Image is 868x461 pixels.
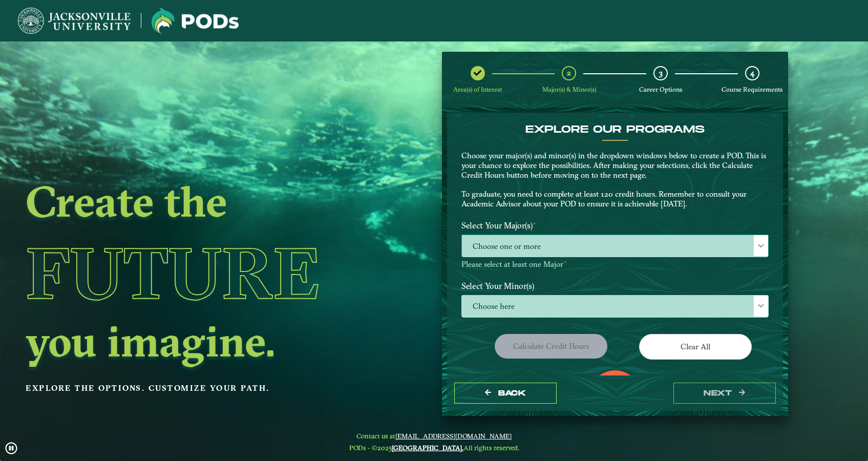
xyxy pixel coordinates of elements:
label: Select Your Major(s) [454,216,776,235]
span: 4 [750,68,754,78]
img: Jacksonville University logo [18,8,131,34]
span: 2 [567,68,571,78]
button: Calculate credit hours [495,334,607,358]
p: Choose your major(s) and minor(s) in the dropdown windows below to create a POD. This is your cha... [461,151,769,209]
label: Select Your Minor(s) [454,276,776,295]
span: Career Options [639,86,682,93]
p: Explore the options. Customize your path. [26,381,365,396]
p: Please select at least one Major [461,260,769,269]
a: [EMAIL_ADDRESS][DOMAIN_NAME] [395,432,512,440]
span: 3 [659,68,663,78]
button: next [673,383,776,404]
sup: ⋆ [533,219,537,227]
h1: Future [26,226,365,320]
span: Choose here [462,296,768,318]
button: Clear All [639,334,752,359]
h4: EXPLORE OUR PROGRAMS [461,123,769,136]
span: Choose one or more [462,235,768,257]
a: [GEOGRAPHIC_DATA]. [392,444,463,452]
span: Back [498,389,525,397]
span: Major(s) & Minor(s) [542,86,596,93]
h2: Create the [26,180,365,223]
button: Back [454,383,557,404]
span: Course Requirements [722,86,782,93]
h2: you imagine. [26,320,365,363]
span: Contact us at [349,432,519,440]
span: Area(s) of Interest [453,86,502,93]
img: Jacksonville University logo [152,8,239,34]
sup: ⋆ [563,258,567,265]
span: PODs - ©2025 All rights reserved. [349,444,519,452]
